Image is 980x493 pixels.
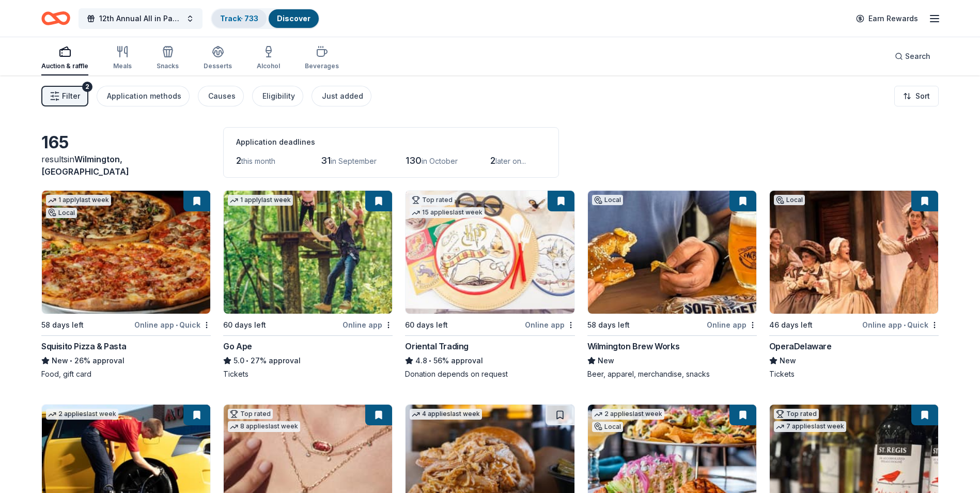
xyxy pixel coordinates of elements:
[780,355,796,367] span: New
[774,421,846,432] div: 7 applies last week
[904,321,906,329] span: •
[41,319,84,331] div: 58 days left
[228,409,273,419] div: Top rated
[211,8,320,29] button: Track· 733Discover
[587,319,630,331] div: 58 days left
[592,409,664,420] div: 2 applies last week
[41,355,211,367] div: 26% approval
[113,62,132,70] div: Meals
[236,136,546,148] div: Application deadlines
[157,62,179,70] div: Snacks
[422,157,458,165] span: in October
[588,191,756,314] img: Image for Wilmington Brew Works
[46,409,118,420] div: 2 applies last week
[223,319,266,331] div: 60 days left
[236,155,241,166] span: 2
[99,12,182,25] span: 12th Annual All in Paddle Raffle
[410,207,485,218] div: 15 applies last week
[406,191,574,314] img: Image for Oriental Trading
[894,86,939,106] button: Sort
[134,318,211,331] div: Online app Quick
[220,14,258,23] a: Track· 733
[592,422,623,432] div: Local
[587,369,757,379] div: Beer, apparel, merchandise, snacks
[41,154,129,177] span: Wilmington, [GEOGRAPHIC_DATA]
[234,355,244,367] span: 5.0
[79,8,203,29] button: 12th Annual All in Paddle Raffle
[490,155,495,166] span: 2
[241,157,275,165] span: this month
[886,46,939,67] button: Search
[41,62,88,70] div: Auction & raffle
[343,318,393,331] div: Online app
[223,355,393,367] div: 27% approval
[415,355,427,367] span: 4.8
[406,155,422,166] span: 130
[862,318,939,331] div: Online app Quick
[405,355,574,367] div: 56% approval
[113,41,132,75] button: Meals
[321,155,331,166] span: 31
[107,90,181,102] div: Application methods
[246,357,249,365] span: •
[769,340,832,352] div: OperaDelaware
[769,190,939,379] a: Image for OperaDelawareLocal46 days leftOnline app•QuickOperaDelawareNewTickets
[774,409,819,419] div: Top rated
[769,319,813,331] div: 46 days left
[312,86,371,106] button: Just added
[905,50,930,63] span: Search
[405,340,469,352] div: Oriental Trading
[277,14,310,23] a: Discover
[46,208,77,218] div: Local
[224,191,392,314] img: Image for Go Ape
[204,62,232,70] div: Desserts
[41,132,211,153] div: 165
[42,191,210,314] img: Image for Squisito Pizza & Pasta
[331,157,377,165] span: in September
[770,191,938,314] img: Image for OperaDelaware
[228,421,300,432] div: 8 applies last week
[262,90,295,102] div: Eligibility
[525,318,575,331] div: Online app
[223,190,393,379] a: Image for Go Ape1 applylast week60 days leftOnline appGo Ape5.0•27% approvalTickets
[198,86,244,106] button: Causes
[157,41,179,75] button: Snacks
[82,82,92,92] div: 2
[252,86,303,106] button: Eligibility
[587,340,680,352] div: Wilmington Brew Works
[223,369,393,379] div: Tickets
[41,41,88,75] button: Auction & raffle
[62,90,80,102] span: Filter
[305,62,339,70] div: Beverages
[405,319,448,331] div: 60 days left
[204,41,232,75] button: Desserts
[208,90,236,102] div: Causes
[257,62,280,70] div: Alcohol
[70,357,72,365] span: •
[46,195,111,206] div: 1 apply last week
[598,355,614,367] span: New
[405,190,574,379] a: Image for Oriental TradingTop rated15 applieslast week60 days leftOnline appOriental Trading4.8•5...
[257,41,280,75] button: Alcohol
[41,153,211,178] div: results
[410,409,482,420] div: 4 applies last week
[915,90,930,102] span: Sort
[41,340,126,352] div: Squisito Pizza & Pasta
[97,86,190,106] button: Application methods
[410,195,455,205] div: Top rated
[405,369,574,379] div: Donation depends on request
[429,357,432,365] span: •
[495,157,526,165] span: later on...
[41,154,129,177] span: in
[41,369,211,379] div: Food, gift card
[176,321,178,329] span: •
[41,86,88,106] button: Filter2
[223,340,252,352] div: Go Ape
[228,195,293,206] div: 1 apply last week
[322,90,363,102] div: Just added
[769,369,939,379] div: Tickets
[41,190,211,379] a: Image for Squisito Pizza & Pasta1 applylast weekLocal58 days leftOnline app•QuickSquisito Pizza &...
[592,195,623,205] div: Local
[774,195,805,205] div: Local
[52,355,68,367] span: New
